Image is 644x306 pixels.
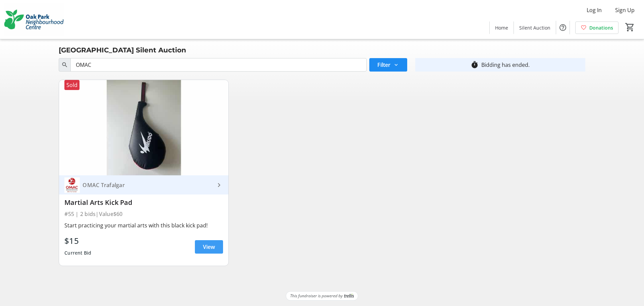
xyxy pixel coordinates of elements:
[64,235,91,247] div: $15
[55,45,190,55] div: [GEOGRAPHIC_DATA] Silent Auction
[290,293,343,299] span: This fundraiser is powered by
[589,24,613,31] span: Donations
[80,182,215,188] div: OMAC Trafalgar
[369,58,407,72] button: Filter
[59,80,228,175] img: Martial Arts Kick Pad
[64,177,80,193] img: OMAC Trafalgar
[64,221,223,229] div: Start practicing your martial arts with this black kick pad!
[490,21,514,34] a: Home
[377,61,390,69] span: Filter
[556,21,570,34] button: Help
[587,6,602,14] span: Log In
[195,240,223,254] a: View
[59,175,228,194] a: OMAC TrafalgarOMAC Trafalgar
[203,243,215,251] span: View
[519,24,550,31] span: Silent Auction
[70,58,366,72] input: Try searching by item name, number, or sponsor
[610,5,640,15] button: Sign Up
[344,294,354,298] img: Trellis Logo
[64,199,223,207] div: Martial Arts Kick Pad
[481,61,530,69] div: Bidding has ended.
[581,5,607,15] button: Log In
[615,6,635,14] span: Sign Up
[215,181,223,189] mat-icon: keyboard_arrow_right
[64,80,79,90] div: Sold
[64,209,223,219] div: #55 | 2 bids | Value $60
[495,24,508,31] span: Home
[575,21,619,34] a: Donations
[4,3,64,36] img: Oak Park Neighbourhood Centre's Logo
[471,61,479,69] mat-icon: timer_outline
[514,21,556,34] a: Silent Auction
[624,21,636,33] button: Cart
[64,247,91,259] div: Current Bid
